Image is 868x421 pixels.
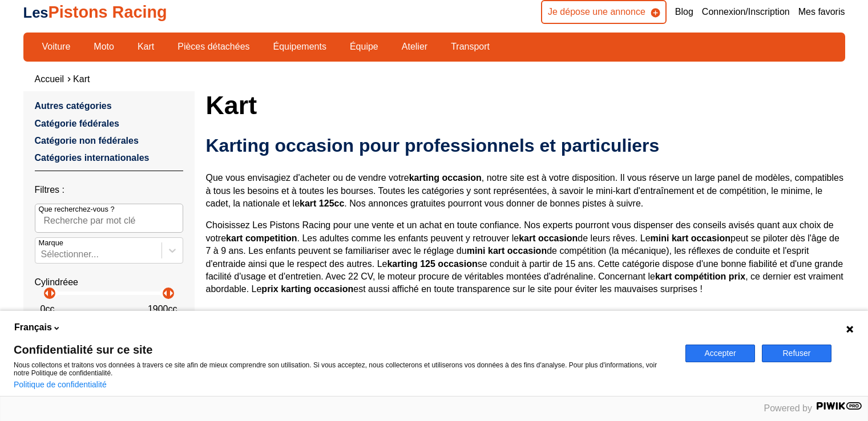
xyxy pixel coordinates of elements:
p: 1900 cc [148,303,177,315]
button: Accepter [685,345,755,362]
a: Kart [130,37,162,56]
p: arrow_left [159,286,172,300]
span: Confidentialité sur ce site [14,344,672,355]
strong: karting occasion [409,173,482,183]
a: Connexion/Inscription [702,6,790,18]
span: Powered by [764,403,813,413]
p: Choisissez Les Pistons Racing pour une vente et un achat en toute confiance. Nos experts pourront... [206,219,845,295]
a: Blog [675,6,693,18]
a: Catégorie non fédérales [35,136,139,145]
p: arrow_right [164,286,178,300]
strong: kart occasion [519,233,578,243]
strong: kart competition [226,233,297,243]
strong: mini kart occasion [651,233,731,243]
strong: karting 125 occasion [387,259,477,269]
a: Catégorie fédérales [35,119,120,128]
button: Refuser [762,345,831,362]
a: Catégories internationales [35,153,150,163]
a: Moto [86,37,122,56]
a: Politique de confidentialité [14,380,107,389]
p: arrow_left [40,286,54,300]
p: Filtres : [35,184,183,196]
a: Équipements [266,37,334,56]
strong: kart compétition prix [655,272,745,281]
span: Les [23,5,49,21]
a: Équipe [342,37,386,56]
p: arrow_right [46,286,59,300]
strong: kart 125cc [300,199,344,208]
h1: Kart [206,91,845,119]
p: Marque [39,238,63,248]
h2: Karting occasion pour professionnels et particuliers [206,134,845,157]
a: Pièces détachées [170,37,257,56]
span: Français [14,321,52,334]
a: LesPistons Racing [23,3,167,21]
a: Accueil [35,74,64,84]
p: Cylindréee [35,276,183,289]
strong: prix karting occasion [261,284,353,294]
a: Autres catégories [35,101,112,111]
a: Voiture [35,37,78,56]
input: Que recherchez-vous ? [35,204,183,232]
a: Atelier [394,37,435,56]
a: Kart [73,74,90,84]
input: MarqueSélectionner... [41,249,43,260]
p: Nous collectons et traitons vos données à travers ce site afin de mieux comprendre son utilisatio... [14,361,672,377]
a: Transport [443,37,497,56]
p: 0 cc [41,303,55,315]
strong: mini kart occasion [467,246,547,256]
p: Que vous envisagiez d'acheter ou de vendre votre , notre site est à votre disposition. Il vous ré... [206,172,845,210]
p: Que recherchez-vous ? [39,204,115,214]
a: Mes favoris [798,6,845,18]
